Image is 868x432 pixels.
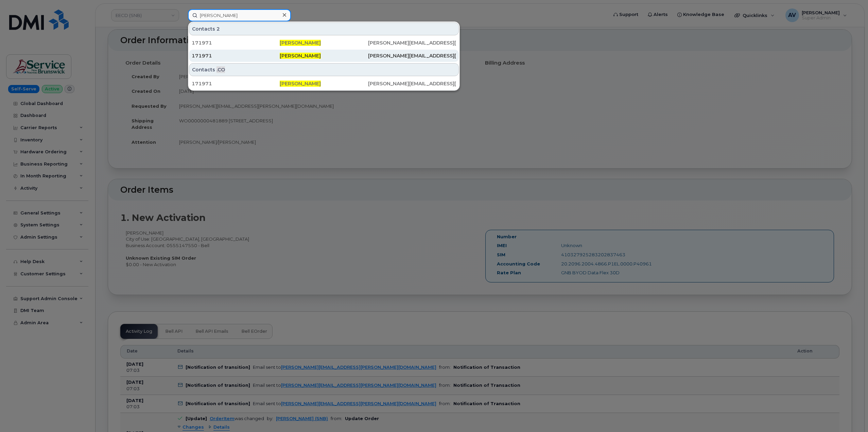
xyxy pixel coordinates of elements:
div: 171971 [192,80,280,87]
div: [PERSON_NAME][EMAIL_ADDRESS][PERSON_NAME][PERSON_NAME][DOMAIN_NAME] [368,52,456,59]
span: .CO [216,66,225,73]
span: [PERSON_NAME] [280,40,321,46]
div: 171971 [192,39,280,46]
a: 171971[PERSON_NAME][PERSON_NAME][EMAIL_ADDRESS][PERSON_NAME][PERSON_NAME][DOMAIN_NAME] [189,77,459,90]
a: 171971[PERSON_NAME][PERSON_NAME][EMAIL_ADDRESS][PERSON_NAME][PERSON_NAME][DOMAIN_NAME] [189,37,459,49]
div: [PERSON_NAME][EMAIL_ADDRESS][PERSON_NAME][PERSON_NAME][DOMAIN_NAME] [368,80,456,87]
div: 171971 [192,52,280,59]
input: Find something... [188,9,291,21]
span: [PERSON_NAME] [280,81,321,87]
span: [PERSON_NAME] [280,53,321,59]
a: 171971[PERSON_NAME][PERSON_NAME][EMAIL_ADDRESS][PERSON_NAME][PERSON_NAME][DOMAIN_NAME] [189,50,459,62]
div: [PERSON_NAME][EMAIL_ADDRESS][PERSON_NAME][PERSON_NAME][DOMAIN_NAME] [368,39,456,46]
div: Contacts [189,63,459,76]
div: Contacts [189,22,459,35]
span: 2 [216,25,220,32]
